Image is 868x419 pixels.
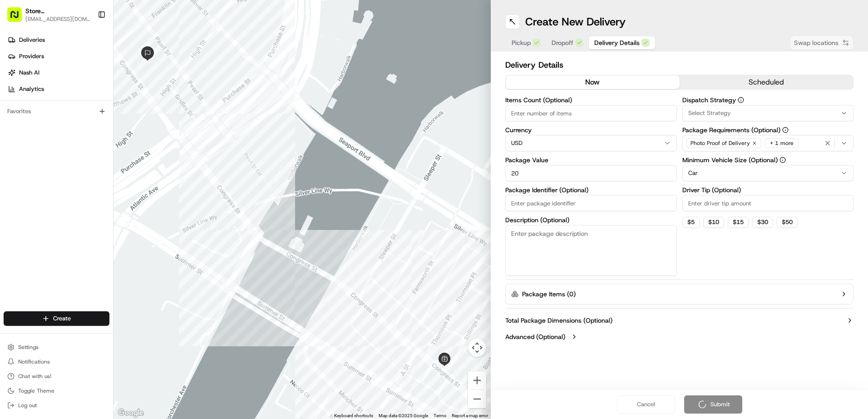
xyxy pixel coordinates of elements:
[379,413,428,418] span: Map data ©2025 Google
[154,90,165,100] button: Start new chat
[86,179,146,188] span: API Documentation
[9,132,24,147] img: Joana Marie Avellanoza
[4,355,109,368] button: Notifications
[4,65,113,80] a: Nash AI
[141,116,165,127] button: See all
[77,180,84,187] div: 💻
[19,69,39,77] span: Nash AI
[24,59,150,68] input: Clear
[682,97,854,103] label: Dispatch Strategy
[25,6,93,15] button: Store [STREET_ADDRESS] ([GEOGRAPHIC_DATA]) (Just Salad)
[4,104,109,119] div: Favorites
[4,370,109,383] button: Chat with us!
[5,175,73,191] a: 📗Knowledge Base
[9,9,27,27] img: Nash
[4,4,94,25] button: Store [STREET_ADDRESS] ([GEOGRAPHIC_DATA]) (Just Salad)[EMAIL_ADDRESS][DOMAIN_NAME]
[682,157,854,163] label: Minimum Vehicle Size (Optional)
[90,201,110,208] span: Pylon
[116,407,146,419] a: Open this area in Google Maps (opens a new window)
[334,413,373,419] button: Keyboard shortcuts
[703,217,724,228] button: $10
[4,82,113,96] a: Analytics
[505,284,853,304] button: Package Items (0)
[505,316,853,325] button: Total Package Dimensions (Optional)
[779,157,786,163] button: Minimum Vehicle Size (Optional)
[552,38,573,47] span: Dropoff
[505,332,565,341] label: Advanced (Optional)
[18,179,69,188] span: Knowledge Base
[505,187,677,193] label: Package Identifier (Optional)
[752,217,773,228] button: $30
[4,311,109,326] button: Create
[116,407,146,419] img: Google
[9,180,16,187] div: 📗
[64,200,110,208] a: Powered byPylon
[522,289,576,299] label: Package Items ( 0 )
[127,141,146,148] span: [DATE]
[468,390,486,408] button: Zoom out
[682,195,854,211] input: Enter driver tip amount
[505,195,677,211] input: Enter package identifier
[594,38,640,47] span: Delivery Details
[682,127,854,133] label: Package Requirements (Optional)
[19,52,44,60] span: Providers
[4,49,113,64] a: Providers
[738,97,744,103] button: Dispatch Strategy
[122,141,125,148] span: •
[525,15,626,29] h1: Create New Delivery
[25,15,93,23] button: [EMAIL_ADDRESS][DOMAIN_NAME]
[505,217,677,223] label: Description (Optional)
[434,413,446,418] a: Terms
[9,87,25,103] img: 1736555255976-a54dd68f-1ca7-489b-9aae-adbdc363a1c4
[505,127,677,133] label: Currency
[18,387,54,394] span: Toggle Theme
[777,217,798,228] button: $50
[18,373,51,380] span: Chat with us!
[505,332,853,341] button: Advanced (Optional)
[505,59,853,71] h2: Delivery Details
[4,384,109,397] button: Toggle Theme
[53,314,71,323] span: Create
[41,96,125,103] div: We're available if you need us!
[505,105,677,121] input: Enter number of items
[9,118,61,125] div: Past conversations
[73,175,149,191] a: 💻API Documentation
[4,341,109,354] button: Settings
[782,127,789,133] button: Package Requirements (Optional)
[18,344,39,351] span: Settings
[41,87,149,96] div: Start new chat
[9,36,165,51] p: Welcome 👋
[682,187,854,193] label: Driver Tip (Optional)
[680,75,853,89] button: scheduled
[4,399,109,412] button: Log out
[19,87,35,103] img: 1727276513143-84d647e1-66c0-4f92-a045-3c9f9f5dfd92
[690,140,750,147] span: Photo Proof of Delivery
[19,36,45,44] span: Deliveries
[505,316,612,325] label: Total Package Dimensions (Optional)
[505,157,677,163] label: Package Value
[468,339,486,357] button: Map camera controls
[452,413,488,418] a: Report a map error
[28,141,120,148] span: [PERSON_NAME] [PERSON_NAME]
[18,358,50,365] span: Notifications
[506,75,680,89] button: now
[765,138,799,148] div: + 1 more
[4,33,113,47] a: Deliveries
[19,85,44,93] span: Analytics
[505,97,677,103] label: Items Count (Optional)
[682,135,854,151] button: Photo Proof of Delivery+ 1 more
[18,402,37,409] span: Log out
[728,217,749,228] button: $15
[682,217,700,228] button: $5
[18,141,25,149] img: 1736555255976-a54dd68f-1ca7-489b-9aae-adbdc363a1c4
[505,165,677,181] input: Enter package value
[682,105,854,121] button: Select Strategy
[468,371,486,389] button: Zoom in
[512,38,531,47] span: Pickup
[688,109,731,117] span: Select Strategy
